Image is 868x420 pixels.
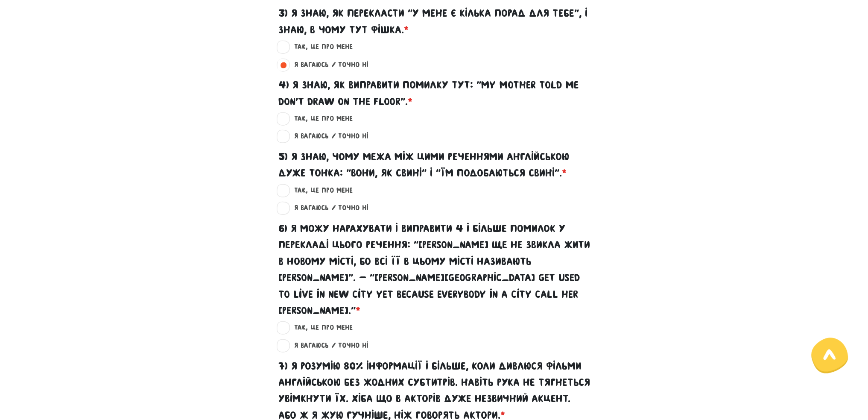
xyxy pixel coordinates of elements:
label: Я вагаюсь / Точно ні [287,131,368,142]
label: 6) Я можу нарахувати і виправити 4 і більше помилок у перекладі цього речення: "[PERSON_NAME] ще ... [278,220,590,319]
label: 4) Я знаю, як виправити помилку тут: "My mother told me don't draw on the floor". [278,77,590,110]
label: Я вагаюсь / Точно ні [287,203,368,214]
label: Так, це про мене [287,41,353,53]
label: 5) Я знаю, чому межа між цими реченнями англійською дуже тонка: "вони, як свині" і "їм подобаютьс... [278,149,590,182]
label: Так, це про мене [287,322,353,333]
label: 3) Я знаю, як перекласти "У мене є кілька порад для тебе", і знаю, в чому тут фішка. [278,5,590,38]
label: Так, це про мене [287,185,353,196]
label: Я вагаюсь / Точно ні [287,59,368,70]
label: Я вагаюсь / Точно ні [287,340,368,351]
label: Так, це про мене [287,113,353,124]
